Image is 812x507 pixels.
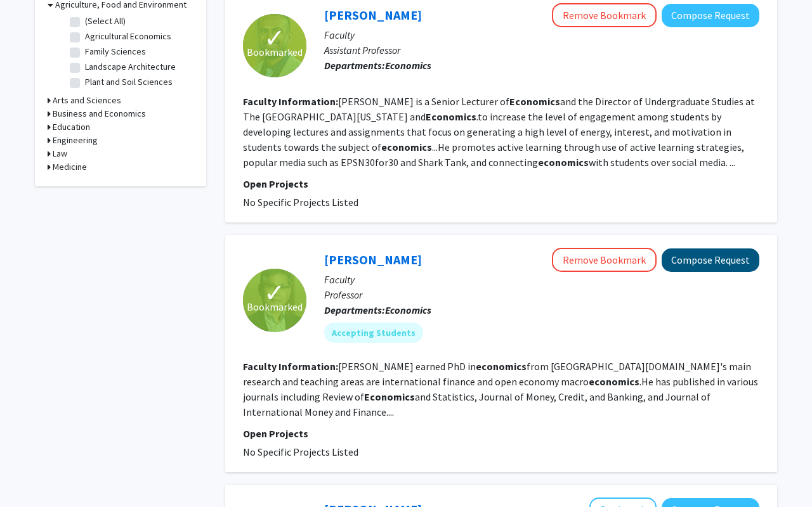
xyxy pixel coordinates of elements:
[53,94,121,107] h3: Arts and Sciences
[243,360,758,418] fg-read-more: [PERSON_NAME] earned PhD in from [GEOGRAPHIC_DATA][DOMAIN_NAME]'s main research and teaching area...
[538,156,589,169] b: economics
[264,286,285,299] span: ✓
[53,120,90,134] h3: Education
[85,75,173,89] label: Plant and Soil Sciences
[324,42,759,58] p: Assistant Professor
[243,426,759,441] p: Open Projects
[381,141,432,153] b: economics
[324,323,423,343] mat-chip: Accepting Students
[243,360,338,373] b: Faculty Information:
[324,272,759,287] p: Faculty
[385,59,431,72] b: Economics
[243,446,358,458] span: No Specific Projects Listed
[243,95,338,108] b: Faculty Information:
[324,59,385,72] b: Departments:
[324,27,759,42] p: Faculty
[364,390,415,403] b: Economics
[476,360,527,373] b: economics
[589,375,639,388] b: economics
[552,3,657,27] button: Remove Bookmark
[324,252,422,267] a: [PERSON_NAME]
[10,450,54,497] iframe: Chat
[426,110,476,123] b: Economics
[324,304,385,316] b: Departments:
[247,299,303,314] span: Bookmarked
[243,176,759,191] p: Open Projects
[85,45,146,58] label: Family Sciences
[385,304,431,316] b: Economics
[247,44,303,60] span: Bookmarked
[324,7,422,23] a: [PERSON_NAME]
[552,248,657,272] button: Remove Bookmark
[243,95,755,169] fg-read-more: [PERSON_NAME] is a Senior Lecturer of and the Director of Undergraduate Studies at The [GEOGRAPHI...
[509,95,560,108] b: Economics
[53,134,98,147] h3: Engineering
[264,32,285,44] span: ✓
[324,287,759,302] p: Professor
[85,60,176,74] label: Landscape Architecture
[662,248,759,272] button: Compose Request to Yoonbai Kim
[85,30,171,43] label: Agricultural Economics
[53,147,67,160] h3: Law
[53,107,146,120] h3: Business and Economics
[662,4,759,27] button: Compose Request to Darshak Patel
[85,15,126,28] label: (Select All)
[53,160,87,174] h3: Medicine
[243,196,358,209] span: No Specific Projects Listed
